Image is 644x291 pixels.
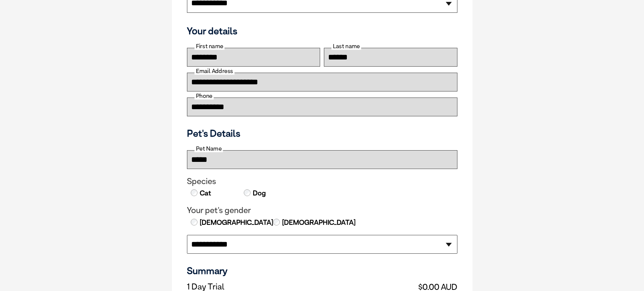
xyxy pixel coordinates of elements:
h3: Summary [187,265,457,276]
legend: Species [187,177,457,186]
legend: Your pet's gender [187,206,457,215]
label: First name [194,43,225,50]
h3: Pet's Details [184,128,460,139]
h3: Your details [187,25,457,37]
label: Last name [331,43,361,50]
label: Email Address [194,68,234,75]
label: Phone [194,93,214,99]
